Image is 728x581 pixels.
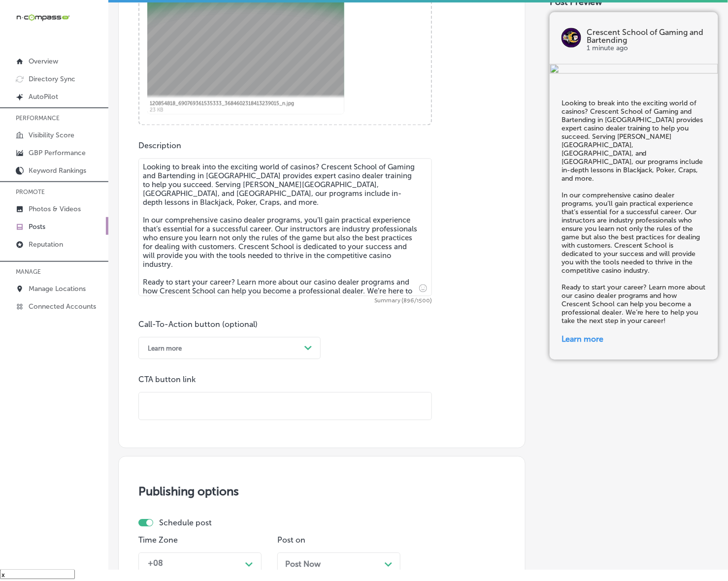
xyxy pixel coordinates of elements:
div: Learn more [148,345,182,352]
p: Posts [29,223,45,231]
img: 2d28e113-b2e1-4630-a499-390aa8fbcb18 [550,64,718,76]
p: Post on [277,536,400,545]
p: Directory Sync [29,75,75,83]
h3: Publishing options [138,484,505,499]
p: Manage Locations [29,285,86,293]
p: Photos & Videos [29,205,81,213]
p: GBP Performance [29,149,86,157]
p: Visibility Score [29,131,74,139]
label: Description [138,141,181,151]
span: Summary (896/1500) [138,298,432,304]
p: Keyword Rankings [29,166,86,175]
textarea: Looking to break into the exciting world of casinos? Crescent School of Gaming and Bartending in ... [138,159,432,296]
p: Crescent School of Gaming and Bartending [587,29,706,44]
img: 660ab0bf-5cc7-4cb8-ba1c-48b5ae0f18e60NCTV_CLogo_TV_Black_-500x88.png [16,13,70,22]
label: Schedule post [159,518,212,528]
p: Overview [29,57,58,65]
label: Call-To-Action button (optional) [138,320,258,329]
p: Reputation [29,240,63,249]
div: +08 [148,559,163,569]
span: Learn more [562,335,603,344]
span: Insert emoji [415,282,427,294]
p: Time Zone [138,536,262,545]
p: AutoPilot [29,93,58,101]
p: Connected Accounts [29,302,96,311]
h5: Looking to break into the exciting world of casinos? Crescent School of Gaming and Bartending in ... [562,99,706,325]
img: logo [562,28,581,48]
p: CTA button link [138,375,432,385]
p: 1 minute ago [587,44,706,52]
span: Post Now [285,560,321,569]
